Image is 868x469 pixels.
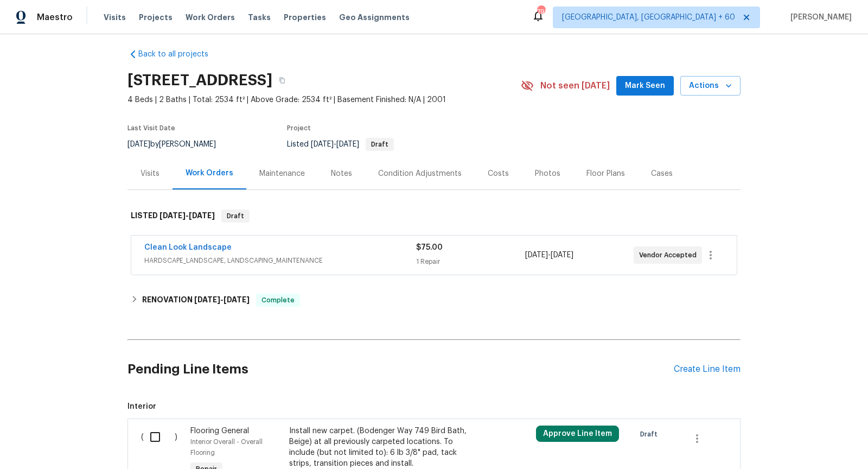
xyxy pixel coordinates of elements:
[131,210,215,223] h6: LISTED
[674,364,741,375] div: Create Line Item
[127,94,521,105] span: 4 Beds | 2 Baths | Total: 2534 ft² | Above Grade: 2534 ft² | Basement Finished: N/A | 2001
[159,212,215,219] span: -
[127,344,674,395] h2: Pending Line Items
[194,296,220,303] span: [DATE]
[639,250,701,261] span: Vendor Accepted
[586,168,625,179] div: Floor Plans
[257,295,299,306] span: Complete
[272,71,292,90] button: Copy Address
[139,12,173,23] span: Projects
[259,168,305,179] div: Maintenance
[525,250,573,261] span: -
[640,429,662,440] span: Draft
[287,125,311,131] span: Project
[651,168,673,179] div: Cases
[190,427,249,435] span: Flooring General
[141,168,159,179] div: Visits
[367,141,393,148] span: Draft
[159,212,186,219] span: [DATE]
[536,426,619,442] button: Approve Line Item
[287,141,394,148] span: Listed
[248,14,271,21] span: Tasks
[127,138,229,151] div: by [PERSON_NAME]
[189,212,215,219] span: [DATE]
[186,12,235,23] span: Work Orders
[525,251,548,259] span: [DATE]
[616,76,674,96] button: Mark Seen
[689,79,732,93] span: Actions
[37,12,73,23] span: Maestro
[680,76,741,96] button: Actions
[284,12,326,23] span: Properties
[786,12,852,23] span: [PERSON_NAME]
[222,211,248,221] span: Draft
[186,168,233,179] div: Work Orders
[127,75,272,86] h2: [STREET_ADDRESS]
[190,439,263,456] span: Interior Overall - Overall Flooring
[378,168,462,179] div: Condition Adjustments
[535,168,560,179] div: Photos
[311,141,334,148] span: [DATE]
[194,296,250,303] span: -
[625,79,665,93] span: Mark Seen
[127,141,150,148] span: [DATE]
[336,141,359,148] span: [DATE]
[127,125,175,131] span: Last Visit Date
[562,12,735,23] span: [GEOGRAPHIC_DATA], [GEOGRAPHIC_DATA] + 60
[104,12,126,23] span: Visits
[144,244,232,251] a: Clean Look Landscape
[551,251,573,259] span: [DATE]
[127,287,741,313] div: RENOVATION [DATE]-[DATE]Complete
[339,12,410,23] span: Geo Assignments
[416,256,525,267] div: 1 Repair
[127,49,232,60] a: Back to all projects
[144,255,416,266] span: HARDSCAPE_LANDSCAPE, LANDSCAPING_MAINTENANCE
[488,168,509,179] div: Costs
[537,7,545,17] div: 792
[127,199,741,233] div: LISTED [DATE]-[DATE]Draft
[224,296,250,303] span: [DATE]
[142,294,250,307] h6: RENOVATION
[311,141,359,148] span: -
[540,80,610,91] span: Not seen [DATE]
[416,244,443,251] span: $75.00
[127,401,741,412] span: Interior
[331,168,352,179] div: Notes
[289,426,480,469] div: Install new carpet. (Bodenger Way 749 Bird Bath, Beige) at all previously carpeted locations. To ...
